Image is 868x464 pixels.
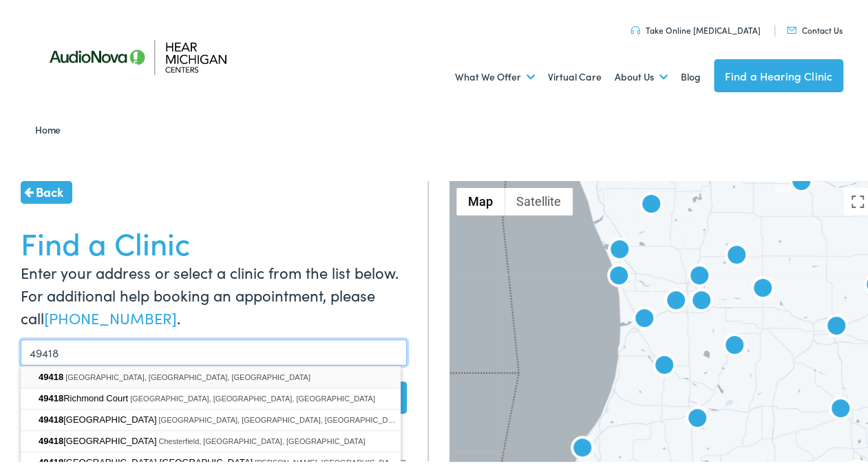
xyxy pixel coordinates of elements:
[455,49,535,100] a: What We Offer
[255,456,483,464] span: [PERSON_NAME], [GEOGRAPHIC_DATA], [GEOGRAPHIC_DATA]
[39,412,63,422] span: 49418
[714,56,843,89] a: Find a Hearing Clinic
[21,222,407,258] h1: Find a Clinic
[39,412,158,422] span: [GEOGRAPHIC_DATA]
[631,21,761,33] a: Take Online [MEDICAL_DATA]
[456,185,505,213] button: Show street map
[39,390,63,401] span: 49418
[21,178,72,201] a: Back
[130,392,375,400] span: [GEOGRAPHIC_DATA], [GEOGRAPHIC_DATA], [GEOGRAPHIC_DATA]
[39,390,130,401] span: Richmond Court
[548,49,602,100] a: Virtual Care
[681,49,701,100] a: Blog
[21,337,407,363] input: Enter a location
[39,433,158,443] span: [GEOGRAPHIC_DATA]
[505,185,573,213] button: Show satellite imagery
[65,370,310,379] span: [GEOGRAPHIC_DATA], [GEOGRAPHIC_DATA], [GEOGRAPHIC_DATA]
[35,120,67,134] a: Home
[39,433,63,443] span: 49418
[158,434,365,443] span: Chesterfield, [GEOGRAPHIC_DATA], [GEOGRAPHIC_DATA]
[39,369,63,379] span: 49418
[615,49,668,100] a: About Us
[21,258,407,326] p: Enter your address or select a clinic from the list below. For additional help booking an appoint...
[787,21,843,33] a: Contact Us
[158,413,403,421] span: [GEOGRAPHIC_DATA], [GEOGRAPHIC_DATA], [GEOGRAPHIC_DATA]
[36,180,63,198] span: Back
[44,304,177,326] a: [PHONE_NUMBER]
[631,23,640,32] img: utility icon
[787,24,796,31] img: utility icon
